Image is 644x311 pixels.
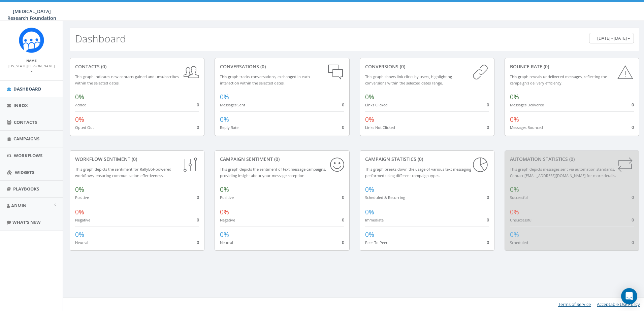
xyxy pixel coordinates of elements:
[220,102,245,107] small: Messages Sent
[597,35,627,41] span: [DATE] - [DATE]
[75,156,199,163] div: Workflow Sentiment
[75,185,84,194] span: 0%
[220,156,344,163] div: Campaign Sentiment
[259,63,266,70] span: (0)
[510,63,634,70] div: Bounce Rate
[75,240,88,245] small: Neutral
[632,124,634,130] span: 0
[197,102,199,108] span: 0
[220,195,234,200] small: Positive
[510,74,607,85] small: This graph reveals undelivered messages, reflecting the campaign's delivery efficiency.
[632,217,634,223] span: 0
[487,102,489,108] span: 0
[220,240,233,245] small: Neutral
[568,156,575,162] span: (0)
[558,301,591,307] a: Terms of Service
[510,93,519,101] span: 0%
[632,102,634,108] span: 0
[510,167,616,178] small: This graph depicts messages sent via automation standards. Contact [EMAIL_ADDRESS][DOMAIN_NAME] f...
[632,194,634,200] span: 0
[13,102,28,108] span: Inbox
[14,119,37,125] span: Contacts
[365,115,374,124] span: 0%
[510,125,543,130] small: Messages Bounced
[75,230,84,239] span: 0%
[342,102,344,108] span: 0
[510,195,528,200] small: Successful
[510,115,519,124] span: 0%
[75,208,84,216] span: 0%
[130,156,137,162] span: (0)
[197,217,199,223] span: 0
[197,124,199,130] span: 0
[510,208,519,216] span: 0%
[365,230,374,239] span: 0%
[8,64,55,74] small: [US_STATE][PERSON_NAME]
[365,156,489,163] div: Campaign Statistics
[621,288,637,304] div: Open Intercom Messenger
[342,217,344,223] span: 0
[510,156,634,163] div: Automation Statistics
[487,239,489,245] span: 0
[416,156,423,162] span: (0)
[26,58,37,63] small: Name
[11,203,27,209] span: Admin
[220,185,229,194] span: 0%
[13,86,41,92] span: Dashboard
[365,217,384,222] small: Immediate
[75,102,87,107] small: Added
[19,28,44,53] img: Rally_Corp_Icon.png
[398,63,405,70] span: (0)
[365,102,388,107] small: Links Clicked
[342,124,344,130] span: 0
[365,240,388,245] small: Peer To Peer
[220,125,238,130] small: Reply Rate
[220,93,229,101] span: 0%
[365,125,395,130] small: Links Not Clicked
[510,230,519,239] span: 0%
[75,167,171,178] small: This graph depicts the sentiment for RallyBot-powered workflows, ensuring communication effective...
[597,301,640,307] a: Acceptable Use Policy
[75,74,179,85] small: This graph indicates new contacts gained and unsubscribes within the selected dates.
[365,185,374,194] span: 0%
[220,208,229,216] span: 0%
[365,167,471,178] small: This graph breaks down the usage of various text messaging performed using different campaign types.
[365,93,374,101] span: 0%
[75,217,90,222] small: Negative
[487,217,489,223] span: 0
[197,239,199,245] span: 0
[12,219,41,225] span: What's New
[15,169,34,175] span: Widgets
[542,63,549,70] span: (0)
[220,74,310,85] small: This graph tracks conversations, exchanged in each interaction within the selected dates.
[75,33,126,44] h2: Dashboard
[632,239,634,245] span: 0
[7,8,56,21] span: [MEDICAL_DATA] Research Foundation
[197,194,199,200] span: 0
[365,74,452,85] small: This graph shows link clicks by users, highlighting conversions within the selected dates range.
[342,194,344,200] span: 0
[510,217,533,222] small: Unsuccessful
[365,208,374,216] span: 0%
[75,63,199,70] div: contacts
[487,194,489,200] span: 0
[510,240,528,245] small: Scheduled
[220,230,229,239] span: 0%
[75,93,84,101] span: 0%
[220,115,229,124] span: 0%
[75,115,84,124] span: 0%
[13,136,39,142] span: Campaigns
[510,185,519,194] span: 0%
[14,152,42,159] span: Workflows
[487,124,489,130] span: 0
[365,195,405,200] small: Scheduled & Recurring
[510,102,544,107] small: Messages Delivered
[13,186,39,192] span: Playbooks
[365,63,489,70] div: conversions
[220,167,326,178] small: This graph depicts the sentiment of text message campaigns, providing insight about your message ...
[75,125,94,130] small: Opted Out
[100,63,106,70] span: (0)
[273,156,280,162] span: (0)
[220,217,235,222] small: Negative
[220,63,344,70] div: conversations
